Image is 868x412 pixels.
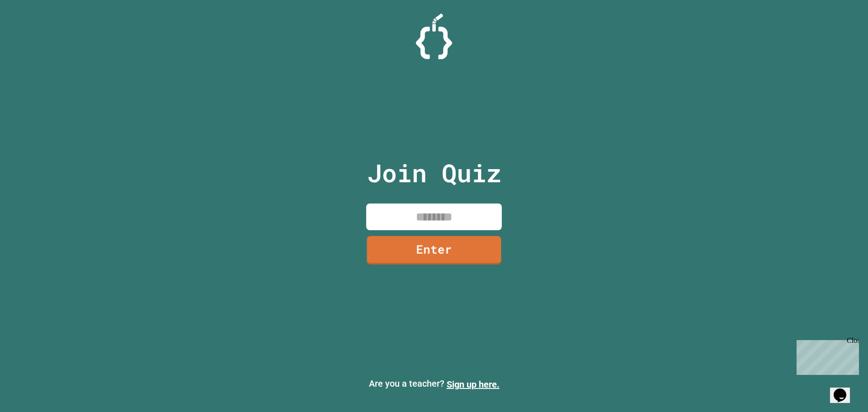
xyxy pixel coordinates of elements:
p: Are you a teacher? [7,377,861,391]
iframe: chat widget [793,336,859,375]
iframe: chat widget [830,376,859,403]
a: Sign up here. [447,379,500,390]
div: Chat with us now!Close [4,4,62,57]
p: Join Quiz [367,154,501,192]
a: Enter [367,236,501,265]
img: Logo.svg [416,14,452,59]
